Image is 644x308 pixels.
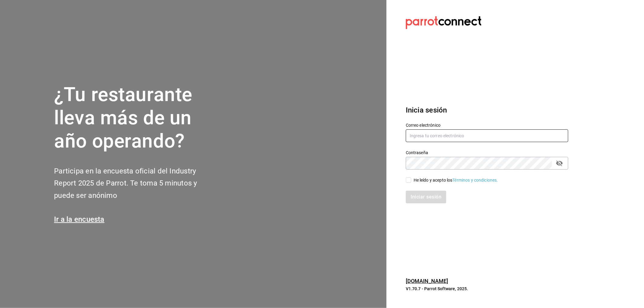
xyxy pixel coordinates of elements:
h3: Inicia sesión [406,105,568,116]
button: passwordField [554,158,565,168]
h2: Participa en la encuesta oficial del Industry Report 2025 de Parrot. Te toma 5 minutos y puede se... [54,165,217,202]
a: Términos y condiciones. [453,178,498,183]
input: Ingresa tu correo electrónico [406,129,568,142]
p: V1.70.7 - Parrot Software, 2025. [406,286,568,292]
h1: ¿Tu restaurante lleva más de un año operando? [54,83,217,153]
label: Contraseña [406,151,568,155]
a: [DOMAIN_NAME] [406,278,448,284]
label: Correo electrónico [406,123,568,128]
a: Ir a la encuesta [54,215,104,224]
div: He leído y acepto los [414,177,498,183]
